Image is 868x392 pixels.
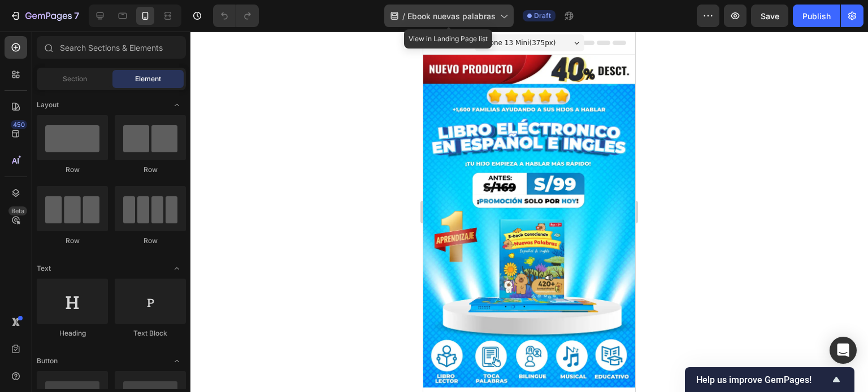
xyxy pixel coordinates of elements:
[115,165,186,175] div: Row
[761,11,779,21] span: Save
[5,5,84,27] button: 7
[168,259,186,278] span: Toggle open
[37,328,108,338] div: Heading
[793,5,840,27] button: Publish
[168,96,186,114] span: Toggle open
[37,165,108,175] div: Row
[63,74,87,84] span: Section
[37,36,186,59] input: Search Sections & Elements
[423,32,635,392] iframe: Design area
[407,10,496,22] span: Ebook nuevas palabras
[751,5,788,27] button: Save
[11,120,27,129] div: 450
[696,375,830,385] span: Help us improve GemPages!
[696,373,843,386] button: Show survey - Help us improve GemPages!
[168,352,186,370] span: Toggle open
[534,11,551,21] span: Draft
[213,5,259,27] div: Undo/Redo
[37,100,59,110] span: Layout
[402,10,405,22] span: /
[830,337,857,364] div: Open Intercom Messenger
[37,356,58,366] span: Button
[802,10,831,22] div: Publish
[37,236,108,246] div: Row
[74,9,79,23] p: 7
[115,236,186,246] div: Row
[135,74,161,84] span: Element
[37,263,51,274] span: Text
[115,328,186,338] div: Text Block
[8,206,27,215] div: Beta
